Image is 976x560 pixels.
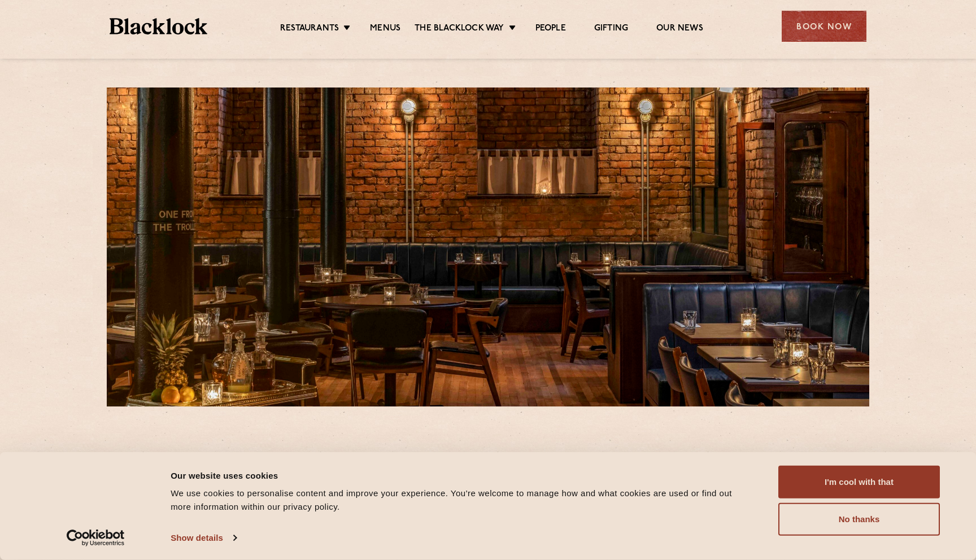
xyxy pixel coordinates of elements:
a: People [535,23,566,36]
a: The Blacklock Way [415,23,504,36]
button: No thanks [778,503,940,536]
div: Our website uses cookies [171,469,753,482]
a: Usercentrics Cookiebot - opens in a new window [46,530,145,546]
img: BL_Textured_Logo-footer-cropped.svg [110,18,207,34]
a: Menus [370,23,400,36]
div: We use cookies to personalise content and improve your experience. You're welcome to manage how a... [171,487,753,514]
a: Gifting [594,23,628,36]
a: Our News [656,23,703,36]
div: Book Now [782,11,866,42]
button: I'm cool with that [778,466,940,498]
a: Restaurants [280,23,339,36]
a: Show details [171,530,236,546]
